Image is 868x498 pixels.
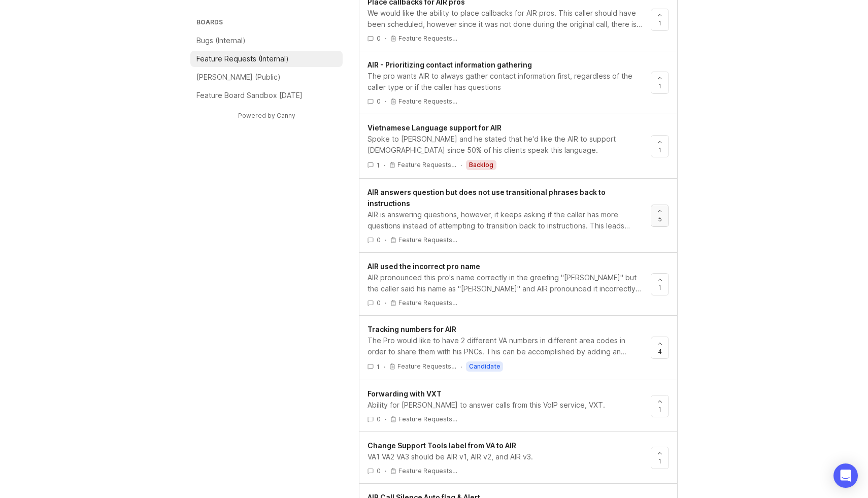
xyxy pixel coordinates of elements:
[658,19,661,27] span: 1
[368,262,480,271] span: AIR used the incorrect pro name
[460,362,462,371] div: ·
[377,161,380,170] span: 1
[398,35,457,43] p: Feature Requests…
[398,415,457,423] p: Feature Requests…
[658,82,661,90] span: 1
[368,59,651,106] a: AIR - Prioritizing contact information gatheringThe pro wants AIR to always gather contact inform...
[368,440,651,475] a: Change Support Tools label from VA to AIRVA1 VA2 VA3 should be AIR v1, AIR v2, and AIR v3.0·Featu...
[397,362,456,371] p: Feature Requests…
[651,9,669,31] button: 1
[651,135,669,157] button: 1
[385,97,386,106] div: ·
[460,161,462,170] div: ·
[368,123,502,132] span: Vietnamese Language support for AIR
[196,72,281,82] p: [PERSON_NAME] (Public)
[658,146,661,154] span: 1
[368,188,606,208] span: AIR answers question but does not use transitional phrases back to instructions
[368,325,456,334] span: Tracking numbers for AIR
[385,34,386,43] div: ·
[658,405,661,414] span: 1
[651,72,669,94] button: 1
[377,236,381,244] span: 0
[368,8,643,30] div: We would like the ability to place callbacks for AIR pros. This caller should have been scheduled...
[368,60,532,69] span: AIR - Prioritizing contact information gathering
[651,205,669,227] button: 5
[368,388,651,423] a: Forwarding with VXTAbility for [PERSON_NAME] to answer calls from this VoIP service, VXT.0·Featur...
[398,97,457,106] p: Feature Requests…
[368,134,643,156] div: Spoke to [PERSON_NAME] and he stated that he'd like the AIR to support [DEMOGRAPHIC_DATA] since 5...
[651,395,669,417] button: 1
[385,298,386,307] div: ·
[469,161,493,169] p: backlog
[833,463,858,488] div: Open Intercom Messenger
[377,362,380,371] span: 1
[469,362,500,371] p: candidate
[385,415,386,423] div: ·
[651,447,669,469] button: 1
[658,215,662,223] span: 5
[377,467,381,475] span: 0
[368,209,643,231] div: AIR is answering questions, however, it keeps asking if the caller has more questions instead of ...
[658,457,661,466] span: 1
[385,467,386,475] div: ·
[196,90,303,101] p: Feature Board Sandbox [DATE]
[651,273,669,295] button: 1
[377,298,381,307] span: 0
[377,415,381,423] span: 0
[658,347,662,356] span: 4
[384,362,385,371] div: ·
[368,261,651,307] a: AIR used the incorrect pro nameAIR pronounced this pro's name correctly in the greeting "[PERSON_...
[377,34,381,43] span: 0
[190,51,343,67] a: Feature Requests (Internal)
[377,97,381,106] span: 0
[368,187,651,244] a: AIR answers question but does not use transitional phrases back to instructionsAIR is answering q...
[651,337,669,359] button: 4
[194,16,343,30] h3: Boards
[237,110,297,121] a: Powered by Canny
[398,236,457,244] p: Feature Requests…
[398,299,457,307] p: Feature Requests…
[190,69,343,85] a: [PERSON_NAME] (Public)
[190,87,343,104] a: Feature Board Sandbox [DATE]
[190,32,343,49] a: Bugs (Internal)
[196,54,289,64] p: Feature Requests (Internal)
[368,71,643,93] div: The pro wants AIR to always gather contact information first, regardless of the caller type or if...
[368,335,643,357] div: The Pro would like to have 2 different VA numbers in different area codes in order to share them ...
[368,324,651,372] a: Tracking numbers for AIRThe Pro would like to have 2 different VA numbers in different area codes...
[658,283,661,292] span: 1
[368,122,651,170] a: Vietnamese Language support for AIRSpoke to [PERSON_NAME] and he stated that he'd like the AIR to...
[397,161,456,169] p: Feature Requests…
[368,451,643,462] div: VA1 VA2 VA3 should be AIR v1, AIR v2, and AIR v3.
[196,36,246,46] p: Bugs (Internal)
[368,400,643,411] div: Ability for [PERSON_NAME] to answer calls from this VoIP service, VXT.
[368,272,643,294] div: AIR pronounced this pro's name correctly in the greeting "[PERSON_NAME]" but the caller said his ...
[398,467,457,475] p: Feature Requests…
[368,389,442,398] span: Forwarding with VXT
[385,236,386,244] div: ·
[384,161,385,170] div: ·
[368,441,516,450] span: Change Support Tools label from VA to AIR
